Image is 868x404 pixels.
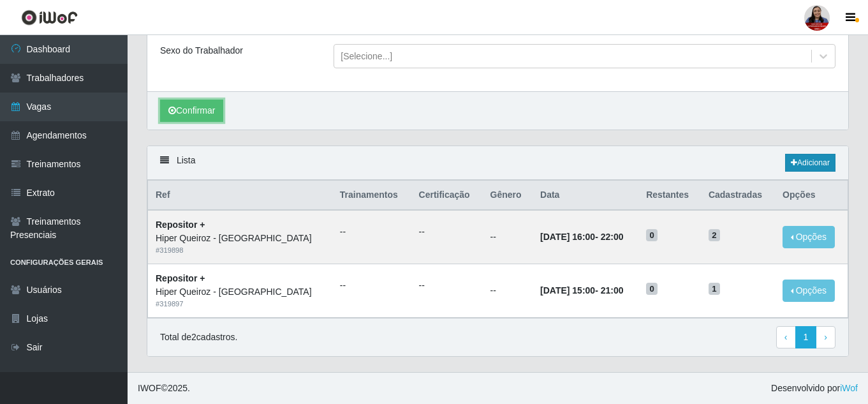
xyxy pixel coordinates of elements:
[771,382,858,395] span: Desenvolvido por
[783,280,835,302] button: Opções
[540,232,623,242] strong: -
[156,285,325,299] div: Hiper Queiroz - [GEOGRAPHIC_DATA]
[540,285,623,296] strong: -
[160,100,223,122] button: Confirmar
[160,331,237,344] p: Total de 2 cadastros.
[824,332,827,342] span: ›
[21,10,78,26] img: CoreUI Logo
[483,210,533,264] td: --
[601,285,624,296] time: 21:00
[411,181,483,211] th: Certificação
[646,229,658,242] span: 0
[156,299,325,310] div: # 319897
[775,181,848,211] th: Opções
[419,279,475,292] ul: --
[601,232,624,242] time: 22:00
[138,382,190,395] span: © 2025 .
[776,326,835,349] nav: pagination
[783,226,835,248] button: Opções
[709,229,720,242] span: 2
[160,44,243,57] label: Sexo do Trabalhador
[533,181,638,211] th: Data
[156,220,205,230] strong: Repositor +
[795,326,817,349] a: 1
[483,181,533,211] th: Gênero
[156,232,325,245] div: Hiper Queiroz - [GEOGRAPHIC_DATA]
[332,181,411,211] th: Trainamentos
[709,283,720,296] span: 1
[646,283,658,296] span: 0
[816,326,835,349] a: Next
[138,383,161,393] span: IWOF
[784,332,788,342] span: ‹
[483,264,533,318] td: --
[840,383,858,393] a: iWof
[156,273,205,283] strong: Repositor +
[776,326,796,349] a: Previous
[340,225,404,239] ul: --
[147,146,848,180] div: Lista
[785,154,835,172] a: Adicionar
[341,50,392,63] div: [Selecione...]
[638,181,701,211] th: Restantes
[148,181,332,211] th: Ref
[701,181,775,211] th: Cadastradas
[156,245,325,256] div: # 319898
[540,285,595,296] time: [DATE] 15:00
[340,279,404,292] ul: --
[540,232,595,242] time: [DATE] 16:00
[419,225,475,239] ul: --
